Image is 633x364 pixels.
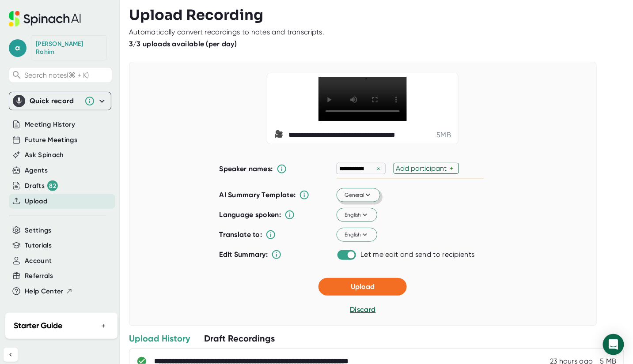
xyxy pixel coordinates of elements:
[318,278,407,296] button: Upload
[337,228,377,242] button: English
[360,250,474,259] div: Let me edit and send to recipients
[603,334,624,355] div: Open Intercom Messenger
[30,97,80,105] div: Quick record
[25,120,75,130] button: Meeting History
[98,319,109,332] button: +
[345,191,372,199] span: General
[25,256,52,266] button: Account
[25,180,58,191] button: Drafts 82
[437,131,451,139] div: 5 MB
[345,211,369,219] span: English
[25,150,64,160] button: Ask Spinach
[129,333,190,344] div: Upload History
[219,250,268,259] b: Edit Summary:
[219,191,296,199] b: AI Summary Template:
[25,165,48,176] button: Agents
[274,130,285,140] span: video
[375,165,383,173] div: ×
[129,7,624,23] h3: Upload Recording
[219,230,262,239] b: Translate to:
[129,28,324,37] div: Automatically convert recordings to notes and transcripts.
[25,225,52,236] button: Settings
[450,164,456,173] div: +
[345,231,369,239] span: English
[219,210,281,219] b: Language spoken:
[25,196,47,206] button: Upload
[25,271,53,281] button: Referrals
[337,188,380,203] button: General
[25,135,77,145] button: Future Meetings
[25,286,64,296] span: Help Center
[47,180,58,191] div: 82
[25,180,58,191] div: Drafts
[4,348,18,362] button: Collapse sidebar
[25,286,73,296] button: Help Center
[24,71,110,79] span: Search notes (⌘ + K)
[351,282,375,291] span: Upload
[337,208,377,222] button: English
[396,164,450,173] div: Add participant
[204,333,275,344] div: Draft Recordings
[9,39,27,57] span: a
[25,240,52,251] button: Tutorials
[13,92,107,110] div: Quick record
[36,40,102,56] div: Abdul Rahim
[219,165,273,173] b: Speaker names:
[14,320,62,332] h2: Starter Guide
[350,304,375,315] button: Discard
[129,40,237,48] b: 3/3 uploads available (per day)
[350,305,375,314] span: Discard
